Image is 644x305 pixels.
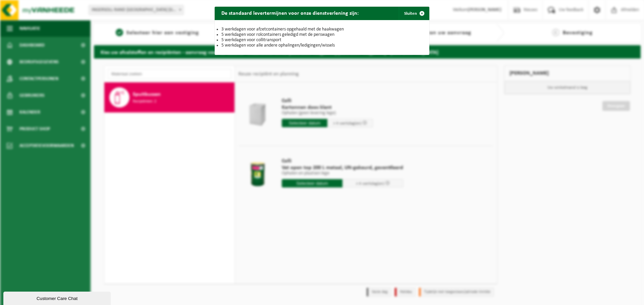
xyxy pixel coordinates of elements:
li: 5 werkdagen voor rolcontainers geledigd met de perswagen [221,32,423,37]
button: Sluiten [399,7,429,20]
iframe: chat widget [3,290,112,305]
li: 5 werkdagen voor alle andere ophalingen/ledigingen/wissels [221,43,423,48]
h2: De standaard levertermijnen voor onze dienstverlening zijn: [215,7,365,19]
li: 3 werkdagen voor afzetcontainers opgehaald met de haakwagen [221,27,423,32]
li: 5 werkdagen voor collitransport [221,37,423,43]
